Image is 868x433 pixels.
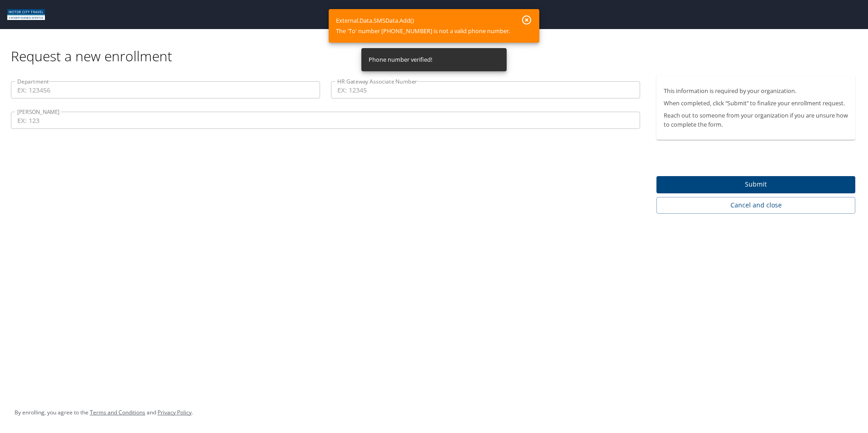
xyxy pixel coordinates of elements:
[369,51,432,69] div: Phone number verified!
[15,401,193,424] div: By enrolling, you agree to the and .
[158,408,192,416] a: Privacy Policy
[664,99,848,108] p: When completed, click “Submit” to finalize your enrollment request.
[656,197,855,214] button: Cancel and close
[664,87,848,95] p: This information is required by your organization.
[656,176,855,194] button: Submit
[90,408,145,416] a: Terms and Conditions
[11,81,320,98] input: EX: 123456
[11,29,863,65] div: Request a new enrollment
[336,12,510,40] div: External.Data.SMSData.Add() The 'To' number [PHONE_NUMBER] is not a valid phone number.
[664,111,848,128] p: Reach out to someone from your organization if you are unsure how to complete the form.
[11,112,640,129] input: EX: 123
[7,9,45,20] img: Motor City logo
[331,81,640,98] input: EX: 12345
[664,200,848,211] span: Cancel and close
[664,179,848,190] span: Submit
